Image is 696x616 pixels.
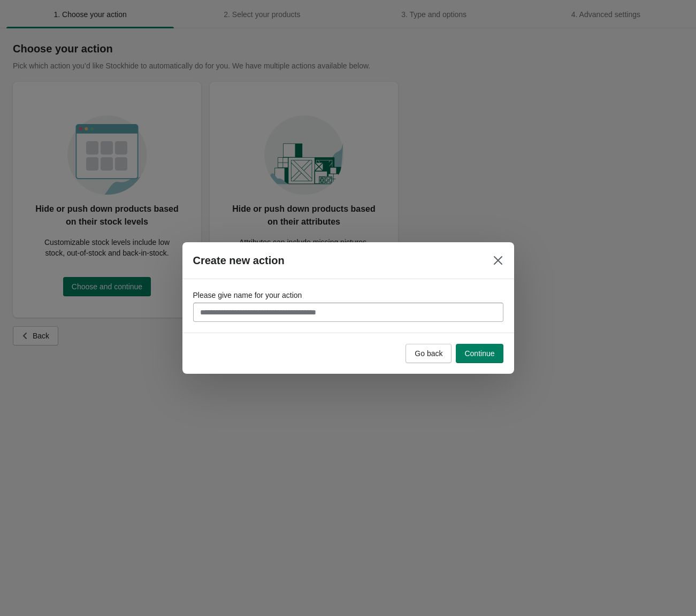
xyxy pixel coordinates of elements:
[456,344,503,363] button: Continue
[406,344,452,363] button: Go back
[464,349,494,358] span: Continue
[193,254,285,267] h2: Create new action
[488,251,508,270] button: Close
[415,349,442,358] span: Go back
[193,291,302,299] span: Please give name for your action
